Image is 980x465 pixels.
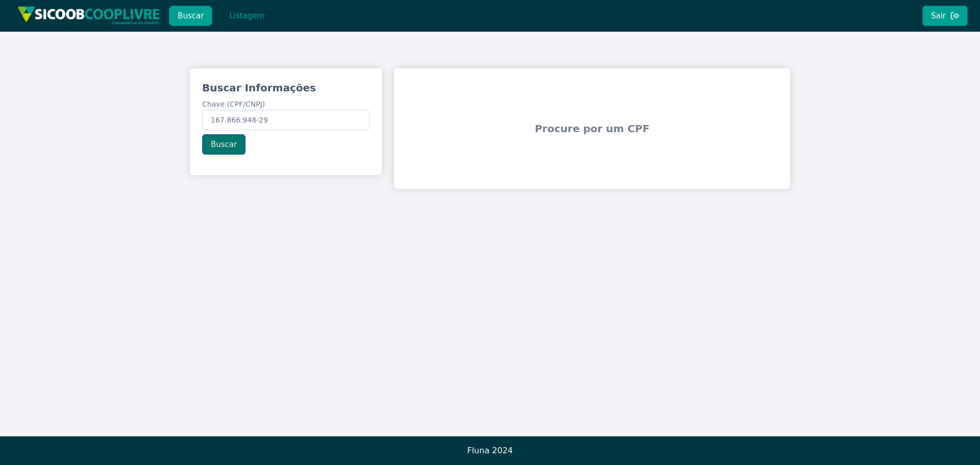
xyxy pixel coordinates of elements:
[398,97,786,160] span: Procure por um CPF
[202,81,370,95] h3: Buscar Informações
[169,6,212,26] button: Buscar
[202,134,246,155] button: Buscar
[17,6,160,25] img: img/sicoob_cooplivre.png
[220,6,273,26] button: Listagem
[467,446,513,455] span: Fluna 2024
[202,110,370,130] input: Chave (CPF/CNPJ)
[922,6,968,26] button: Sair
[202,100,265,108] span: Chave (CPF/CNPJ)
